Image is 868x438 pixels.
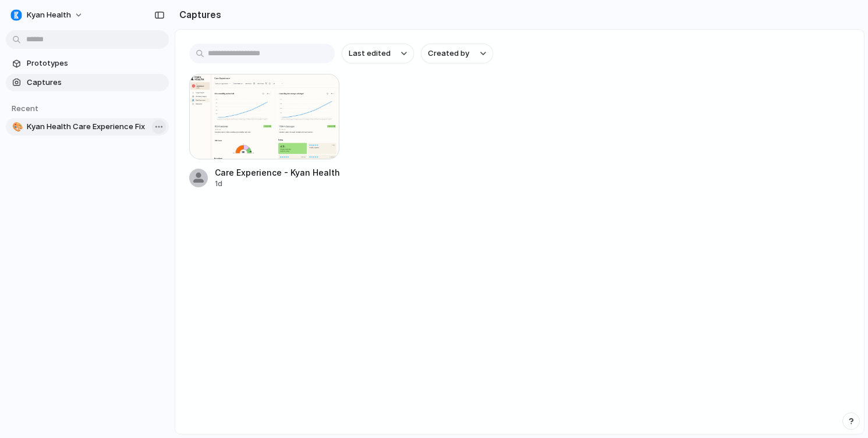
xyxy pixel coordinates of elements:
[215,166,339,179] div: Care Experience - Kyan Health
[421,44,493,63] button: Created by
[6,74,169,91] a: Captures
[175,8,221,22] h2: Captures
[12,104,38,113] span: Recent
[27,121,164,133] span: Kyan Health Care Experience Fix
[6,6,89,24] button: Kyan Health
[27,9,71,21] span: Kyan Health
[27,77,164,88] span: Captures
[428,48,469,59] span: Created by
[215,179,339,189] div: 1d
[342,44,414,63] button: Last edited
[6,118,169,136] a: 🎨Kyan Health Care Experience Fix
[10,121,22,133] button: 🎨
[6,55,169,72] a: Prototypes
[27,58,164,69] span: Prototypes
[12,120,20,134] div: 🎨
[349,48,391,59] span: Last edited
